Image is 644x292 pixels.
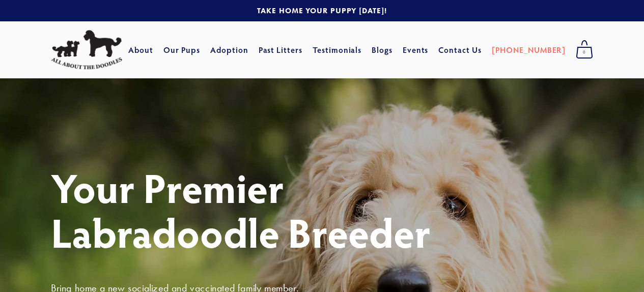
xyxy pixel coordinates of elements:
a: 0 items in cart [571,37,598,63]
a: Past Litters [259,44,303,55]
a: Events [403,41,429,59]
a: About [128,41,153,59]
span: 0 [576,46,593,59]
a: Blogs [372,41,393,59]
a: Adoption [210,41,248,59]
a: Contact Us [438,41,482,59]
a: [PHONE_NUMBER] [492,41,566,59]
h1: Your Premier Labradoodle Breeder [51,165,593,254]
a: Our Pups [163,41,201,59]
img: All About The Doodles [51,30,122,70]
a: Testimonials [313,41,362,59]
